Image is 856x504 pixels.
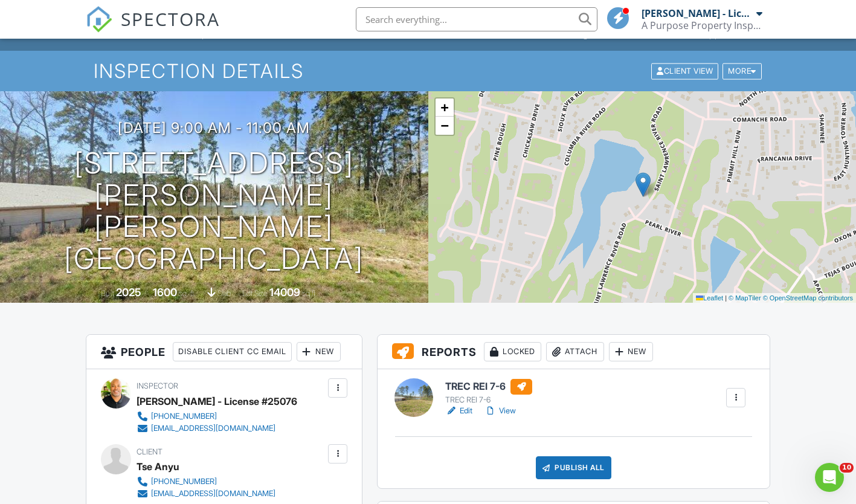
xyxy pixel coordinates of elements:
a: [EMAIL_ADDRESS][DOMAIN_NAME] [137,488,275,500]
span: 10 [840,463,854,473]
h3: Reports [378,335,770,369]
a: Zoom out [436,117,454,135]
div: 2025 [116,286,141,299]
div: Locked [484,342,541,361]
div: Publish All [536,456,611,479]
span: − [440,118,448,133]
span: sq. ft. [179,289,196,298]
div: TREC REI 7-6 [445,395,532,405]
h6: TREC REI 7-6 [445,379,532,395]
span: sq.ft. [302,289,317,298]
h3: People [86,335,362,369]
div: [EMAIL_ADDRESS][DOMAIN_NAME] [151,424,275,433]
a: SPECTORA [86,16,220,42]
div: [PHONE_NUMBER] [151,412,217,421]
a: © MapTiler [729,294,761,302]
div: 14009 [269,286,300,299]
a: [PHONE_NUMBER] [137,476,275,488]
a: [EMAIL_ADDRESS][DOMAIN_NAME] [137,422,288,435]
a: Zoom in [436,99,454,117]
a: Leaflet [696,294,723,302]
a: Edit [445,405,472,417]
div: A Purpose Property Inspections - Michael M. McElroy - TREC Professional Inspector License# 25076 [642,19,762,31]
div: [PERSON_NAME] - License #25076 [642,7,753,19]
input: Search everything... [356,7,597,31]
h1: [STREET_ADDRESS][PERSON_NAME] [PERSON_NAME][GEOGRAPHIC_DATA] [19,147,409,275]
div: Attach [546,342,604,361]
div: New [609,342,653,361]
span: slab [217,289,231,298]
div: New [297,342,341,361]
h3: [DATE] 9:00 am - 11:00 am [118,120,310,136]
span: Built [101,289,114,298]
span: Lot Size [242,289,268,298]
iframe: Intercom live chat [815,463,844,492]
div: [EMAIL_ADDRESS][DOMAIN_NAME] [151,489,275,499]
a: Client View [650,66,721,75]
a: View [484,405,516,417]
h1: Inspection Details [94,60,763,82]
span: | [725,294,727,302]
div: 1600 [153,286,177,299]
div: Disable Client CC Email [173,342,292,361]
div: [PERSON_NAME] - License #25076 [137,392,297,410]
div: [PHONE_NUMBER] [151,477,217,486]
img: The Best Home Inspection Software - Spectora [86,6,112,33]
div: Tse Anyu [137,457,179,476]
a: [PHONE_NUMBER] [137,410,288,422]
a: © OpenStreetMap contributors [763,294,853,302]
div: Client View [651,63,718,79]
span: Client [137,447,163,456]
div: More [722,63,762,79]
a: TREC REI 7-6 TREC REI 7-6 [445,379,532,405]
span: Inspector [137,381,178,390]
img: Marker [636,172,651,197]
span: SPECTORA [121,6,220,31]
span: + [440,100,448,115]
